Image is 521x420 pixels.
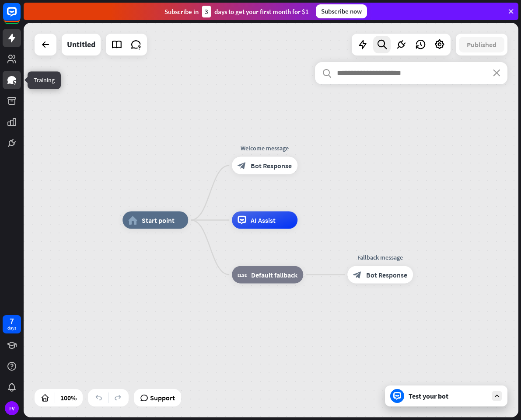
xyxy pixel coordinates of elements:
[58,391,79,405] div: 100%
[67,34,95,56] div: Untitled
[150,391,175,405] span: Support
[7,325,16,331] div: days
[5,401,19,415] div: FV
[251,271,297,279] span: Default fallback
[3,315,21,333] a: 7 days
[202,6,211,17] div: 3
[322,68,332,78] i: search
[459,37,504,52] button: Published
[142,216,175,225] span: Start point
[316,4,367,18] div: Subscribe now
[164,6,309,17] div: Subscribe in days to get your first month for $1
[238,161,246,170] i: block_bot_response
[493,69,500,76] i: close
[238,271,247,279] i: block_fallback
[7,3,33,30] button: Open LiveChat chat widget
[251,216,276,225] span: AI Assist
[128,216,137,225] i: home_2
[225,144,304,153] div: Welcome message
[10,317,14,325] div: 7
[251,161,292,170] span: Bot Response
